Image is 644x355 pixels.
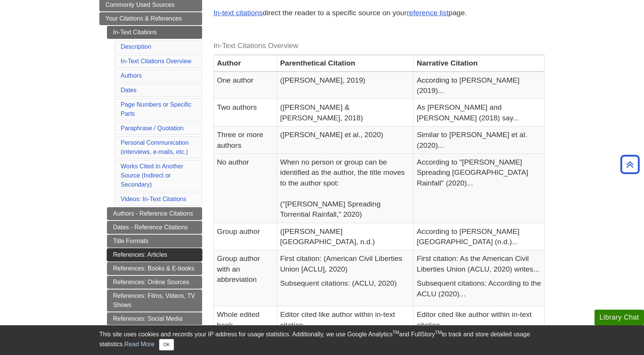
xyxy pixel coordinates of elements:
a: References: Films, Videos, TV Shows [107,289,202,312]
td: When no person or group can be identified as the author, the title moves to the author spot: ("[P... [277,154,414,223]
a: Dates [121,87,137,93]
a: References: Books & E-books [107,262,202,275]
a: Personal Communication(interviews, e-mails, etc.) [121,139,189,155]
a: In-Text Citations [107,26,202,39]
sup: TM [435,330,442,335]
p: First citation: As the American Civil Liberties Union (ACLU, 2020) writes... [417,253,541,274]
td: According to [PERSON_NAME][GEOGRAPHIC_DATA] (n.d.)... [414,223,545,250]
sup: TM [392,330,399,335]
a: Read More [124,341,155,347]
th: Author [214,55,277,72]
span: Your Citations & References [105,15,182,22]
a: reference list [407,9,449,17]
a: Paraphrase / Quotation [121,125,183,131]
td: Group author [214,223,277,250]
td: As [PERSON_NAME] and [PERSON_NAME] (2018) say... [414,99,545,126]
th: Narrative Citation [414,55,545,72]
td: ([PERSON_NAME] et al., 2020) [277,126,414,154]
button: Close [159,339,174,350]
a: Authors [121,72,142,79]
a: Description [121,43,151,50]
div: This site uses cookies and records your IP address for usage statistics. Additionally, we use Goo... [99,330,545,350]
p: Editor cited like author within in-text citation. If S.T. [PERSON_NAME] is editor: [280,309,410,341]
p: Subsequent citations: (ACLU, 2020) [280,278,410,288]
th: Parenthetical Citation [277,55,414,72]
td: Three or more authors [214,126,277,154]
a: Dates - Reference Citations [107,221,202,234]
td: Group author with an abbreviation [214,250,277,306]
a: References: Social Media [107,312,202,325]
td: According to "[PERSON_NAME] Spreading [GEOGRAPHIC_DATA] Rainfall" (2020)... [414,154,545,223]
a: In-Text Citations Overview [121,58,191,64]
a: References: Articles [107,248,202,261]
a: Page Numbers or Specific Parts [121,101,191,117]
a: In-text citations [214,9,263,17]
p: Editor cited like author within in-text citation. If S.T. [PERSON_NAME] is editor: [417,309,541,341]
a: References: Online Sources [107,276,202,289]
td: ([PERSON_NAME][GEOGRAPHIC_DATA], n.d.) [277,223,414,250]
td: ([PERSON_NAME] & [PERSON_NAME], 2018) [277,99,414,126]
td: ([PERSON_NAME], 2019) [277,72,414,99]
td: According to [PERSON_NAME] (2019)... [414,72,545,99]
td: One author [214,72,277,99]
p: direct the reader to a specific source on your page. [214,8,545,19]
a: Your Citations & References [99,12,202,25]
a: Works Cited In Another Source (Indirect or Secondary) [121,163,183,188]
a: Videos: In-Text Citations [121,196,186,202]
td: Two authors [214,99,277,126]
a: Title Formats [107,235,202,248]
p: First citation: (American Civil Liberties Union [ACLU], 2020) [280,253,410,274]
p: Subsequent citations: According to the ACLU (2020)... [417,278,541,299]
a: Authors - Reference Citations [107,207,202,220]
td: No author [214,154,277,223]
span: Commonly Used Sources [105,2,174,8]
caption: In-Text Citations Overview [214,37,545,54]
td: Similar to [PERSON_NAME] et al. (2020)... [414,126,545,154]
button: Library Chat [595,310,644,325]
a: Back to Top [618,159,642,170]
